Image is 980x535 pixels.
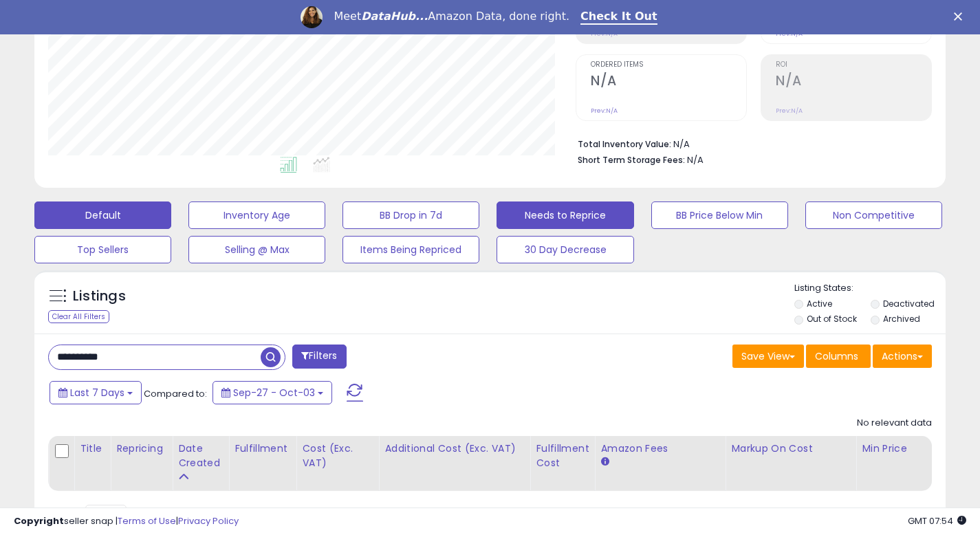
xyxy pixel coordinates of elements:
div: Meet Amazon Data, done right. [334,10,569,23]
div: Cost (Exc. VAT) [302,441,373,470]
span: Sep-27 - Oct-03 [233,386,315,400]
span: Ordered Items [591,61,746,69]
button: Selling @ Max [188,236,325,263]
li: N/A [578,135,922,151]
button: BB Price Below Min [651,201,788,229]
div: Date Created [178,441,223,470]
small: Amazon Fees. [600,456,609,468]
div: seller snap | | [14,515,239,528]
label: Archived [883,313,920,325]
div: Fulfillment Cost [536,441,589,470]
div: Markup on Cost [731,441,850,456]
button: Actions [873,345,932,368]
i: DataHub... [361,10,428,23]
label: Active [807,298,832,309]
span: Last 7 Days [70,386,124,400]
h5: Listings [73,287,126,306]
button: Filters [292,345,346,369]
button: Sep-27 - Oct-03 [213,381,332,404]
button: Columns [806,345,871,368]
small: Prev: N/A [776,107,803,115]
div: Clear All Filters [48,310,109,323]
button: Non Competitive [805,201,942,229]
button: 30 Day Decrease [497,236,633,263]
button: Save View [732,345,804,368]
div: Title [80,441,105,456]
button: Items Being Repriced [342,236,479,263]
button: Top Sellers [34,236,171,263]
div: Min Price [862,441,933,456]
a: Privacy Policy [178,514,239,527]
div: Close [954,12,968,21]
a: Terms of Use [118,514,176,527]
th: The percentage added to the cost of goods (COGS) that forms the calculator for Min & Max prices. [726,436,856,491]
div: Additional Cost (Exc. VAT) [384,441,524,456]
div: Amazon Fees [600,441,719,456]
span: N/A [687,153,704,166]
label: Deactivated [883,298,935,309]
h2: N/A [591,73,746,91]
b: Short Term Storage Fees: [578,154,685,166]
span: Columns [815,349,858,363]
a: Check It Out [580,10,657,25]
span: Compared to: [144,387,207,400]
p: Listing States: [794,282,946,295]
button: Last 7 Days [50,381,142,404]
small: Prev: N/A [591,107,618,115]
div: No relevant data [857,417,932,430]
button: Needs to Reprice [497,201,633,229]
span: ROI [776,61,931,69]
h2: N/A [776,73,931,91]
b: Total Inventory Value: [578,138,671,150]
button: Inventory Age [188,201,325,229]
img: Profile image for Georgie [301,6,323,28]
div: Repricing [116,441,166,456]
button: Default [34,201,171,229]
button: BB Drop in 7d [342,201,479,229]
label: Out of Stock [807,313,857,325]
strong: Copyright [14,514,64,527]
span: 2025-10-11 07:54 GMT [908,514,966,527]
div: Fulfillment [235,441,290,456]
